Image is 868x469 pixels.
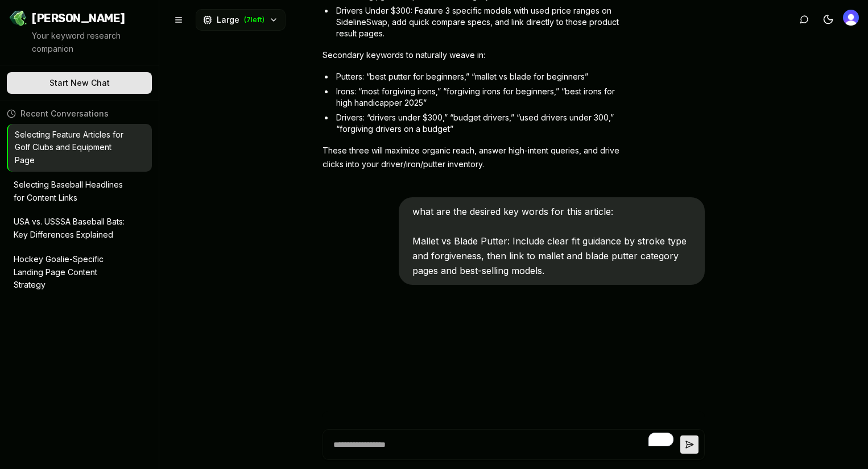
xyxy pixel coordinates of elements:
[334,86,629,109] li: Irons: “most forgiving irons,” “forgiving irons for beginners,” “best irons for high handicapper ...
[14,215,129,242] p: USA vs. USSSA Baseball Bats: Key Differences Explained
[323,144,629,171] p: These three will maximize organic reach, answer high-intent queries, and drive clicks into your d...
[412,206,687,276] span: what are the desired key words for this article: Mallet vs Blade Putter: Include clear fit guidan...
[9,9,27,27] img: Jello SEO Logo
[334,5,629,39] li: Drivers Under $300: Feature 3 specific models with used price ranges on SidelineSwap, add quick c...
[8,124,152,172] button: Selecting Feature Articles for Golf Clubs and Equipment Page
[244,15,264,24] span: ( 7 left)
[7,248,152,296] button: Hockey Goalie-Specific Landing Page Content Strategy
[7,72,152,94] button: Start New Chat
[334,112,629,135] li: Drivers: “drivers under $300,” “budget drivers,” “used drivers under 300,” “forgiving drivers on ...
[32,30,150,56] p: Your keyword research companion
[49,77,110,89] span: Start New Chat
[217,14,239,26] span: Large
[14,179,129,205] p: Selecting Baseball Headlines for Content Links
[196,9,286,31] button: Large(7left)
[843,10,859,26] button: Open user button
[32,10,125,26] span: [PERSON_NAME]
[20,108,109,119] span: Recent Conversations
[843,10,859,26] img: Lauren Sauser
[7,174,152,209] button: Selecting Baseball Headlines for Content Links
[334,71,629,82] li: Putters: “best putter for beginners,” “mallet vs blade for beginners”
[14,253,129,292] p: Hockey Goalie-Specific Landing Page Content Strategy
[15,128,129,167] p: Selecting Feature Articles for Golf Clubs and Equipment Page
[329,430,680,459] textarea: To enrich screen reader interactions, please activate Accessibility in Grammarly extension settings
[7,211,152,246] button: USA vs. USSSA Baseball Bats: Key Differences Explained
[323,48,629,62] p: Secondary keywords to naturally weave in:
